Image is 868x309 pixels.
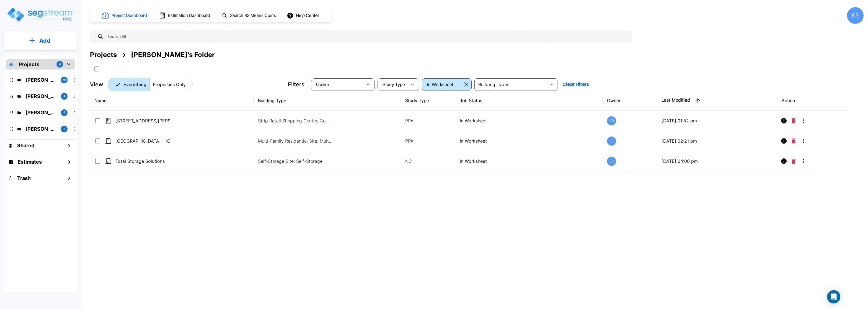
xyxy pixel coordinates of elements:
div: Platform [108,78,193,91]
p: Add [39,37,50,45]
p: Projects [19,61,39,68]
th: Action [777,91,848,111]
p: [STREET_ADDRESS][PERSON_NAME] [115,117,171,124]
div: KR [607,116,616,125]
p: 4 [59,62,61,67]
button: Open [548,81,556,88]
button: Add [4,33,77,49]
div: KR [847,7,864,24]
h1: Estimation Dashboard [168,12,210,19]
p: [DATE] 02:21 pm [662,138,773,144]
button: More-Options [798,156,809,167]
p: 26 [62,78,66,82]
h1: Shared [17,142,34,149]
p: In Worksheet [460,138,598,144]
p: [GEOGRAPHIC_DATA] - [GEOGRAPHIC_DATA] [115,138,171,144]
button: Clear Filters [560,79,591,90]
button: Delete [789,115,798,126]
div: Select [379,77,407,92]
th: Job Status [455,91,603,111]
p: 4 [63,94,65,99]
p: Properties Only [153,81,186,88]
button: Search RS Means Costs [220,10,279,21]
p: 4 [63,110,65,115]
th: Last Modified [657,91,777,111]
p: [DATE] 04:00 pm [662,158,773,164]
th: Building Type [254,91,401,111]
th: Owner [603,91,657,111]
p: [DATE] 01:52 pm [662,117,773,124]
button: Info [778,135,789,146]
button: Everything [108,78,150,91]
img: Logo [6,7,74,22]
button: More-Options [798,115,809,126]
button: Estimation Dashboard [157,10,213,21]
p: Strip Retail Shopping Center, Commercial Property Site [258,117,333,124]
input: Building Types [476,81,547,88]
p: PPA [405,138,451,144]
p: NC [405,158,451,164]
div: Select [312,77,363,92]
div: Open Intercom Messenger [827,290,840,303]
div: Select [423,77,462,92]
p: Everything [123,81,146,88]
p: PPA [405,117,451,124]
p: 2 [63,127,65,131]
p: Self-Storage Site, Self-Storage [258,158,333,164]
span: Owner [316,82,329,87]
button: Delete [789,135,798,146]
th: Name [90,91,254,111]
div: JR [607,157,616,166]
button: Properties Only [149,78,193,91]
button: Delete [789,156,798,167]
button: More-Options [798,135,809,146]
p: Filters [288,80,304,89]
p: Karina's Folder [25,125,56,133]
button: Info [778,156,789,167]
p: View [90,80,103,89]
div: [PERSON_NAME]'s Folder [131,50,215,60]
div: Projects [90,50,117,60]
th: Study Type [401,91,455,111]
h1: Project Dashboard [112,12,147,19]
button: Help Center [286,10,321,21]
p: Jon's Folder [25,109,56,116]
input: Search All [104,30,629,43]
button: Project Dashboard [100,9,150,22]
p: M.E. Folder [25,92,56,100]
p: Kristina's Folder (Finalized Reports) [25,76,56,84]
button: SelectAll [91,63,102,74]
button: Info [778,115,789,126]
h1: Search RS Means Costs [230,12,276,19]
h1: Trash [17,174,31,182]
h1: Estimates [18,158,42,166]
p: In Worksheet [460,117,598,124]
p: Total Storage Solutions [115,158,171,164]
span: Study Type [383,82,405,87]
p: Multi-Family Residential Site, Multi-Family Residential [258,138,333,144]
div: JR [607,137,616,146]
p: In Worksheet [460,158,598,164]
